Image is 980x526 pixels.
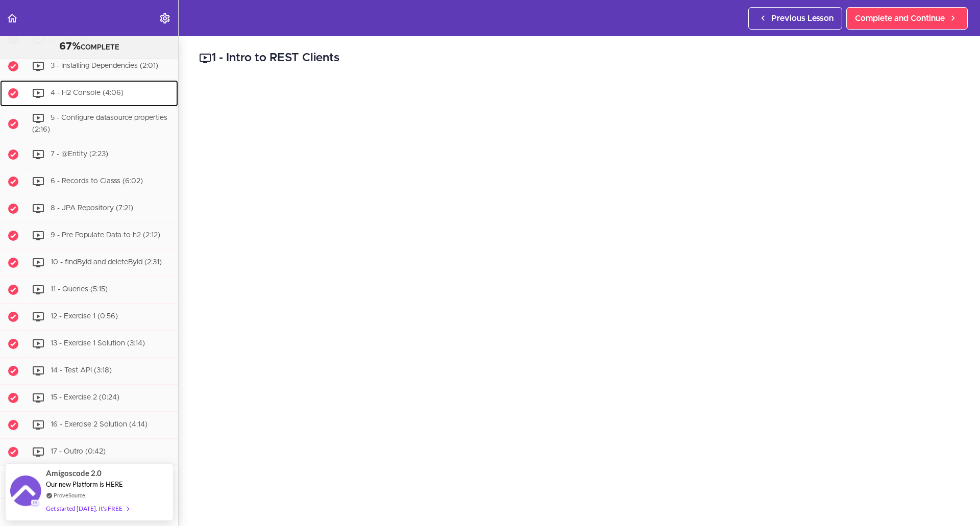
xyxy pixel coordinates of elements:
span: 6 - Records to Classs (6:02) [51,178,143,185]
span: 13 - Exercise 1 Solution (3:14) [51,340,145,347]
iframe: Video Player [199,82,960,510]
span: 67% [59,41,81,52]
img: provesource social proof notification image [10,475,41,509]
span: 10 - findById and deleteById (2:31) [51,259,162,266]
span: 12 - Exercise 1 (0:56) [51,313,118,320]
span: 16 - Exercise 2 Solution (4:14) [51,421,148,428]
span: Our new Platform is HERE [46,480,123,488]
h2: 1 - Intro to REST Clients [199,49,960,67]
div: Get started [DATE]. It's FREE [46,503,129,514]
span: 3 - Installing Dependencies (2:01) [51,63,158,70]
div: COMPLETE [13,40,165,54]
span: 17 - Outro (0:42) [51,448,106,455]
span: 15 - Exercise 2 (0:24) [51,394,119,401]
svg: Back to course curriculum [6,12,18,24]
span: 8 - JPA Repository (7:21) [51,205,133,212]
span: 11 - Queries (5:15) [51,286,108,293]
span: 5 - Configure datasource properties (2:16) [32,115,167,134]
span: 9 - Pre Populate Data to h2 (2:12) [51,232,160,239]
a: Previous Lesson [748,7,842,30]
a: ProveSource [54,491,85,499]
span: 4 - H2 Console (4:06) [51,90,124,97]
span: Complete and Continue [855,12,945,24]
span: Previous Lesson [771,12,834,24]
span: Amigoscode 2.0 [46,467,102,479]
span: 7 - @Entity (2:23) [51,151,108,158]
svg: Settings Menu [159,12,171,24]
a: Complete and Continue [846,7,968,30]
span: 14 - Test API (3:18) [51,367,112,374]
